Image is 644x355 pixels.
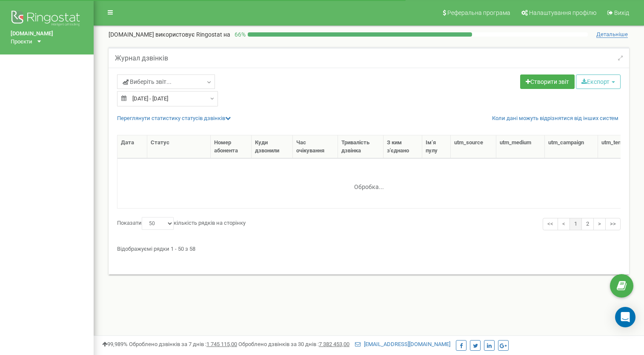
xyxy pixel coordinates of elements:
a: > [593,218,606,230]
p: 66 % [230,30,248,39]
a: Створити звіт [520,74,575,89]
th: Ім‘я пулу [422,135,451,158]
span: Детальніше [596,31,628,38]
span: Налаштування профілю [529,9,596,16]
span: 99,989% [102,341,128,347]
span: Оброблено дзвінків за 30 днів : [238,341,349,347]
label: Показати кількість рядків на сторінку [117,217,246,230]
p: [DOMAIN_NAME] [109,30,230,39]
div: Відображуємі рядки 1 - 50 з 58 [117,242,621,253]
a: [EMAIL_ADDRESS][DOMAIN_NAME] [355,341,450,347]
span: Вихід [614,9,629,16]
div: Проєкти [11,38,32,46]
button: Експорт [576,74,621,89]
a: Переглянути статистику статусів дзвінків [117,115,231,121]
th: utm_cаmpaign [545,135,598,158]
th: Час очікування [293,135,338,158]
th: Номер абонента [211,135,252,158]
a: 2 [581,218,594,230]
a: Коли дані можуть відрізнятися вiд інших систем [492,115,618,123]
span: використовує Ringostat на [155,31,230,38]
th: utm_mеdium [496,135,545,158]
th: Тривалість дзвінка [338,135,383,158]
a: [DOMAIN_NAME] [11,30,83,38]
div: Open Intercom Messenger [615,307,635,327]
div: Обробка... [316,177,422,189]
select: Показатикількість рядків на сторінку [142,217,174,230]
th: utm_sourcе [451,135,496,158]
a: >> [605,218,621,230]
span: Виберіть звіт... [123,77,172,86]
a: < [558,218,570,230]
th: Дата [117,135,147,158]
th: Статус [147,135,211,158]
img: Ringostat logo [11,9,83,30]
th: utm_tеrm [598,135,638,158]
a: Виберіть звіт... [117,74,215,89]
span: Оброблено дзвінків за 7 днів : [129,341,237,347]
a: 1 [570,218,582,230]
u: 7 382 453,00 [319,341,349,347]
h5: Журнал дзвінків [115,54,168,62]
a: << [543,218,558,230]
th: З ким з'єднано [384,135,422,158]
th: Куди дзвонили [252,135,293,158]
span: Реферальна програма [447,9,510,16]
u: 1 745 115,00 [206,341,237,347]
